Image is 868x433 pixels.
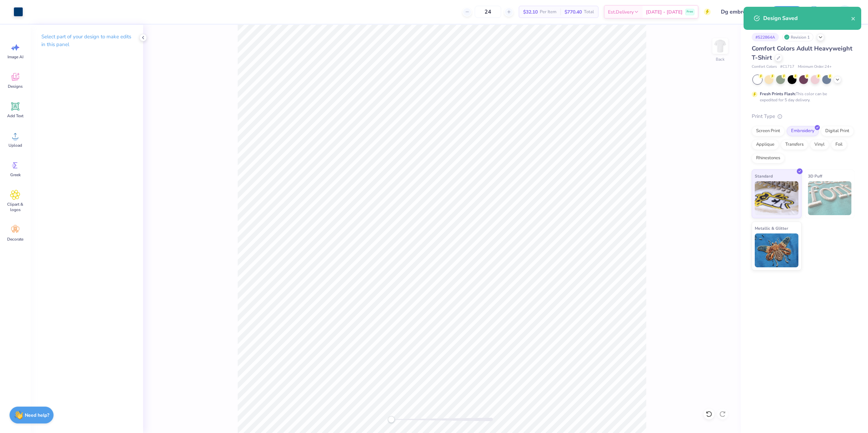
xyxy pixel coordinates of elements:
strong: Fresh Prints Flash: [760,91,796,97]
div: Vinyl [810,140,829,150]
span: Image AI [7,54,23,60]
span: Decorate [7,236,23,242]
span: Clipart & logos [4,202,26,212]
span: Greek [10,172,21,178]
img: 3D Puff [808,181,852,215]
span: Designs [8,84,23,89]
span: 3D Puff [808,172,822,180]
span: Standard [755,172,773,180]
span: Minimum Order: 24 + [798,64,832,70]
span: Free [687,9,693,14]
span: Total [584,8,594,16]
div: Applique [752,140,779,150]
input: – – [475,6,501,18]
strong: Need help? [25,412,49,418]
div: Accessibility label [388,416,395,423]
div: # 522864A [752,33,779,41]
div: Screen Print [752,126,785,136]
span: Per Item [540,8,556,16]
span: Metallic & Glitter [755,225,788,232]
div: Design Saved [763,14,851,22]
div: Embroidery [787,126,819,136]
button: close [851,14,856,22]
div: This color can be expedited for 5 day delivery. [760,91,843,103]
span: Est. Delivery [608,8,634,16]
span: Comfort Colors [752,64,777,70]
span: $32.10 [523,8,538,16]
span: Comfort Colors Adult Heavyweight T-Shirt [752,44,852,62]
p: Select part of your design to make edits in this panel [41,33,132,48]
span: $770.40 [565,8,582,16]
img: Back [713,39,727,53]
span: Upload [8,143,22,148]
a: EJ [828,5,854,19]
div: Digital Print [821,126,854,136]
span: [DATE] - [DATE] [646,8,683,16]
div: Back [716,56,725,62]
div: Foil [831,140,847,150]
div: Transfers [781,140,808,150]
span: Add Text [7,113,23,119]
input: Untitled Design [716,5,766,19]
img: Standard [755,181,798,215]
div: Revision 1 [782,33,813,41]
div: Rhinestones [752,153,785,163]
img: Edgardo Jr [838,5,851,19]
img: Metallic & Glitter [755,233,798,267]
div: Print Type [752,112,854,120]
span: # C1717 [780,64,794,70]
